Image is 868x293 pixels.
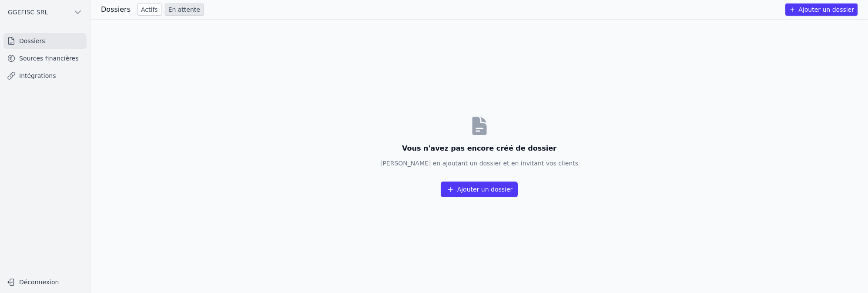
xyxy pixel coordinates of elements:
[101,4,131,15] h3: Dossiers
[3,68,87,84] a: Intégrations
[137,3,161,16] a: Actifs
[3,275,87,289] button: Déconnexion
[3,33,87,49] a: Dossiers
[165,3,204,16] a: En attente
[3,51,87,66] a: Sources financières
[8,8,48,17] span: GGEFISC SRL
[441,182,518,197] button: Ajouter un dossier
[785,3,858,16] button: Ajouter un dossier
[380,159,578,168] p: [PERSON_NAME] en ajoutant un dossier et en invitant vos clients
[3,5,87,19] button: GGEFISC SRL
[380,143,578,154] h3: Vous n'avez pas encore créé de dossier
